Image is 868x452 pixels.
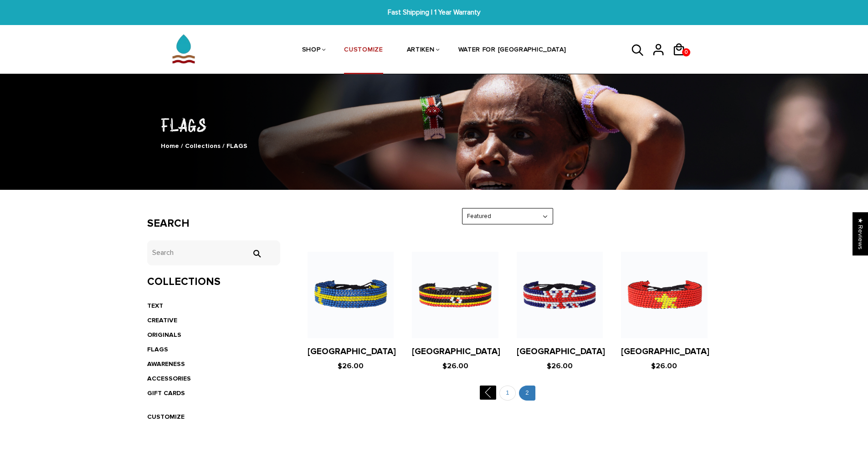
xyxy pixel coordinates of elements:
[621,346,709,357] a: [GEOGRAPHIC_DATA]
[147,275,281,289] h3: Collections
[161,142,179,150] a: Home
[147,375,191,382] a: ACCESSORIES
[247,249,266,258] input: Search
[147,345,168,353] a: FLAGS
[147,302,163,310] a: TEXT
[147,413,185,421] a: CUSTOMIZE
[672,59,693,61] a: 0
[442,361,468,371] span: $26.00
[147,331,181,339] a: ORIGINALS
[458,26,566,75] a: WATER FOR [GEOGRAPHIC_DATA]
[651,361,677,371] span: $26.00
[147,360,185,368] a: AWARENESS
[181,142,183,150] span: /
[222,142,225,150] span: /
[519,386,535,401] a: 2
[226,142,247,150] span: FLAGS
[547,361,573,371] span: $26.00
[499,386,516,401] a: 1
[147,316,177,324] a: CREATIVE
[308,346,396,357] a: [GEOGRAPHIC_DATA]
[412,346,500,357] a: [GEOGRAPHIC_DATA]
[147,240,281,265] input: Search
[147,112,721,137] h1: FLAGS
[185,142,221,150] a: Collections
[147,217,281,230] h3: Search
[302,26,321,75] a: SHOP
[147,389,185,397] a: GIFT CARDS
[853,212,868,255] div: Click to open Judge.me floating reviews tab
[266,7,602,18] span: Fast Shipping | 1 Year Warranty
[683,46,690,59] span: 0
[480,386,496,400] a: 
[344,26,383,75] a: CUSTOMIZE
[338,361,364,371] span: $26.00
[407,26,435,75] a: ARTIKEN
[517,346,605,357] a: [GEOGRAPHIC_DATA]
